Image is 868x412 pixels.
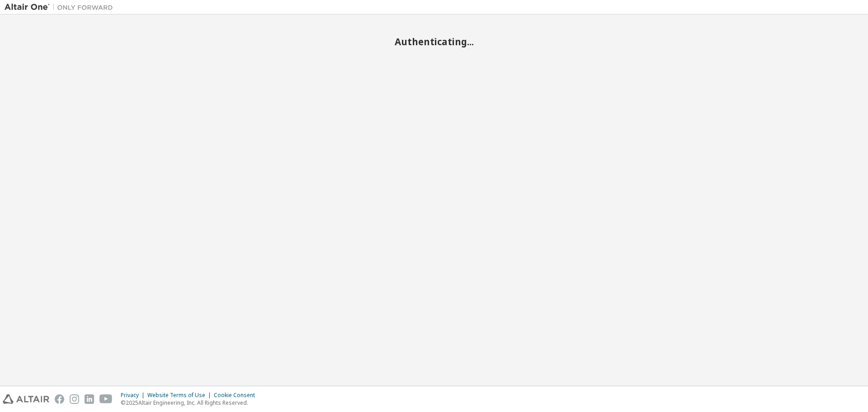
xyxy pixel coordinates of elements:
div: Website Terms of Use [147,392,214,399]
div: Privacy [121,392,147,399]
img: linkedin.svg [85,394,94,404]
img: instagram.svg [70,394,79,404]
h2: Authenticating... [5,36,863,47]
img: altair_logo.svg [3,394,49,404]
p: © 2025 Altair Engineering, Inc. All Rights Reserved. [121,399,260,407]
div: Cookie Consent [214,392,260,399]
img: youtube.svg [99,394,113,404]
img: facebook.svg [55,394,64,404]
img: Altair One [5,3,118,12]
